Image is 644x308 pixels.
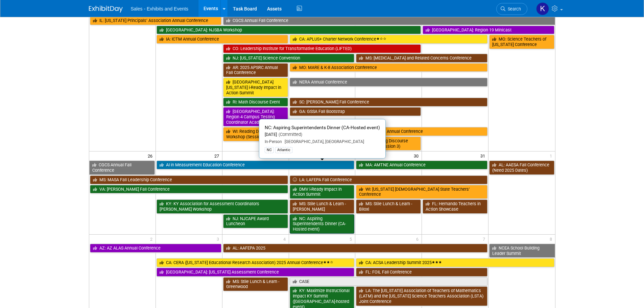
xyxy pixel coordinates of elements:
span: 1 [549,151,555,160]
span: 2 [149,235,156,243]
a: CGCS Annual Fall Conference [223,16,555,25]
img: Kara Haven [536,2,549,15]
div: Atlantic [275,147,292,153]
a: MS: MASA Fall Leadership Conference [90,175,288,184]
a: WI: Reading Discourse Workshop (Session 1) [223,127,288,141]
a: NJ: [US_STATE] Science Convention [223,54,355,63]
a: RI: Math Discourse Event [223,98,288,106]
div: [DATE] [265,132,380,138]
a: [GEOGRAPHIC_DATA]: Region 4 Campus Testing Coordinator Academy [223,107,288,126]
a: IA: ICTM Annual Conference [157,35,288,44]
a: IL: [US_STATE] Principals’ Association Annual Conference [90,16,221,25]
a: GA: GSSA Fall Bootstrap [290,107,421,116]
a: FL: FOIL Fall Conference [356,268,487,277]
div: NC [265,147,274,153]
span: 7 [482,235,488,243]
a: NCEA School Building Leader Summit [489,244,555,258]
a: AL: AAFEPA 2025 [223,244,487,253]
span: 6 [415,235,422,243]
a: SC: [PERSON_NAME] Fall Conference [290,98,488,106]
span: 31 [480,151,488,160]
span: In-Person [265,139,282,144]
a: [GEOGRAPHIC_DATA]: Region 19 Minicast [423,26,554,34]
a: [GEOGRAPHIC_DATA]: NJSBA Workshop [157,26,421,34]
a: OH: OCTM Annual Conference [356,127,487,136]
a: MS: Stile Lunch & Learn - Biloxi [356,199,421,213]
a: NJ: NJCAPE Award Luncheon [223,214,288,228]
a: MO: MARE & K-8 Association Conference [290,63,488,72]
span: (Committed) [277,132,302,137]
span: Sales - Exhibits and Events [131,6,188,11]
a: LA: The [US_STATE] Association of Teachers of Mathematics (LATM) and the [US_STATE] Science Teach... [356,286,487,306]
a: MS: Stile Lunch & Learn - Greenwood [223,277,288,291]
span: 8 [549,235,555,243]
span: Search [505,6,521,11]
a: [GEOGRAPHIC_DATA]: [US_STATE] Assessment Conference [157,268,355,277]
a: VA: [PERSON_NAME] Fall Conference [90,185,288,194]
a: AR: 2025 APSRC Annual Fall Conference [223,63,288,77]
a: AL: AAESA Fall Conference (Need 2025 Dates) [489,161,554,174]
a: MO: Science Teachers of [US_STATE] Conference [489,35,554,49]
a: CA: CERA ([US_STATE] Educational Research Association) 2025 Annual Conference [157,258,355,267]
a: [GEOGRAPHIC_DATA][US_STATE] i-Ready Impact in Action Summit [223,78,288,97]
a: DMV i-Ready Impact in Action Summit [290,185,355,199]
a: Search [496,3,527,15]
a: CO: Leadership Institute for Transformative Education (LIFTED) [223,44,421,53]
a: MS: [MEDICAL_DATA] and Related Concerns Conference [356,54,487,63]
span: 4 [283,235,289,243]
span: NC: Aspiring Superintendents Dinner (CA-Hosted event) [265,125,380,130]
span: 30 [413,151,422,160]
a: KY: KY Association for Assessment Coordinators [PERSON_NAME] Workshop [157,199,288,213]
span: 27 [214,151,222,160]
a: WI: Reading Discourse Workshop (Session 3) [356,137,421,150]
a: WI: [US_STATE] [DEMOGRAPHIC_DATA] State Teachers’ Conference [356,185,487,199]
span: [GEOGRAPHIC_DATA], [GEOGRAPHIC_DATA] [282,139,364,144]
a: FL: Hernando Teachers in Action Showcase [423,199,487,213]
a: NERA Annual Conference [290,78,488,87]
span: 3 [216,235,222,243]
img: ExhibitDay [89,6,123,13]
a: CASE [290,277,488,286]
a: MA: AMTNE Annual Conference [356,161,487,169]
a: CA: ACSA Leadership Summit 2025 [356,258,554,267]
a: CA: APLUS+ Charter Network Conference [290,35,488,44]
a: AI in Measurement Education Conference [157,161,355,169]
span: 26 [147,151,156,160]
a: AZ: AZ ALAS Annual Conference [90,244,221,253]
span: 5 [349,235,355,243]
a: CGCS Annual Fall Conference [89,161,155,174]
a: NC: Aspiring Superintendents Dinner (CA-Hosted event) [290,214,355,234]
a: MS: Stile Lunch & Learn - [PERSON_NAME] [290,199,355,213]
a: LA: LAFEPA Fall Conference [290,175,488,184]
